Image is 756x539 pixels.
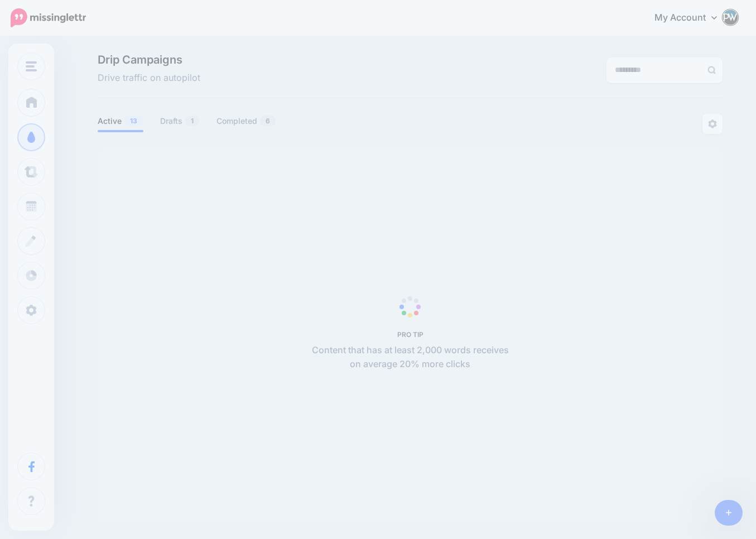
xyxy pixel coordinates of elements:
span: 6 [260,116,276,126]
a: Completed6 [216,114,276,128]
img: search-grey-6.png [707,66,716,74]
a: Active13 [98,114,143,128]
a: My Account [643,4,739,32]
img: settings-grey.png [708,119,717,128]
img: Missinglettr [11,8,86,27]
span: 1 [185,116,199,126]
h5: PRO TIP [306,330,515,339]
a: Drafts1 [160,114,200,128]
span: Drive traffic on autopilot [98,71,200,85]
img: menu.png [26,61,37,71]
span: 13 [124,116,143,126]
span: Drip Campaigns [98,54,200,65]
p: Content that has at least 2,000 words receives on average 20% more clicks [306,343,515,372]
